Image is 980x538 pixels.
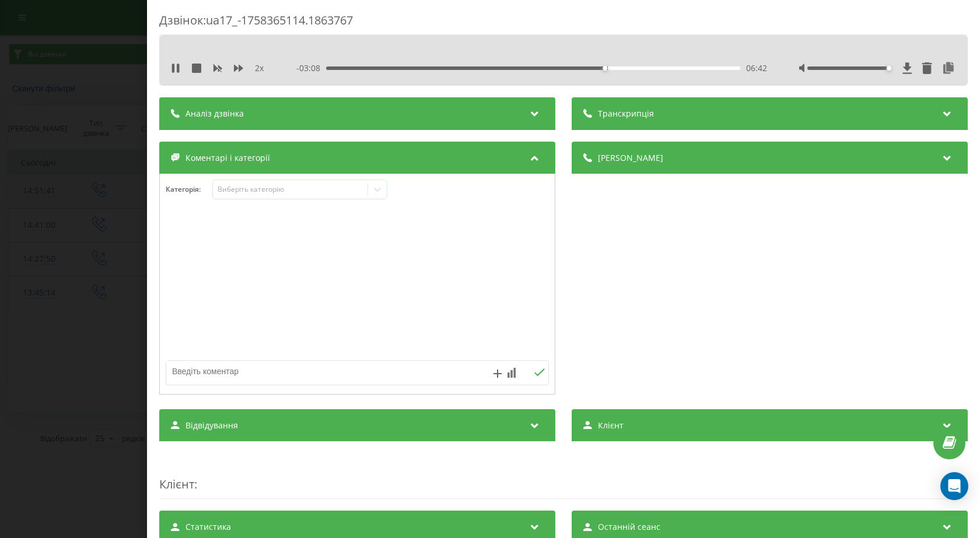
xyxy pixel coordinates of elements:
[166,185,212,194] h4: Категорія :
[185,108,244,119] span: Аналіз дзвінка
[255,62,264,74] span: 2 x
[598,420,624,431] span: Клієнт
[159,453,968,499] div: :
[296,62,326,74] span: - 03:08
[185,152,270,164] span: Коментарі і категорії
[185,521,231,533] span: Статистика
[940,472,968,500] div: Open Intercom Messenger
[185,420,238,431] span: Відвідування
[218,185,363,194] div: Виберіть категорію
[598,108,654,119] span: Транскрипція
[887,66,891,71] div: Accessibility label
[603,66,607,71] div: Accessibility label
[598,152,663,164] span: [PERSON_NAME]
[159,476,194,492] span: Клієнт
[746,62,767,74] span: 06:42
[159,12,968,35] div: Дзвінок : ua17_-1758365114.1863767
[598,521,660,533] span: Останній сеанс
